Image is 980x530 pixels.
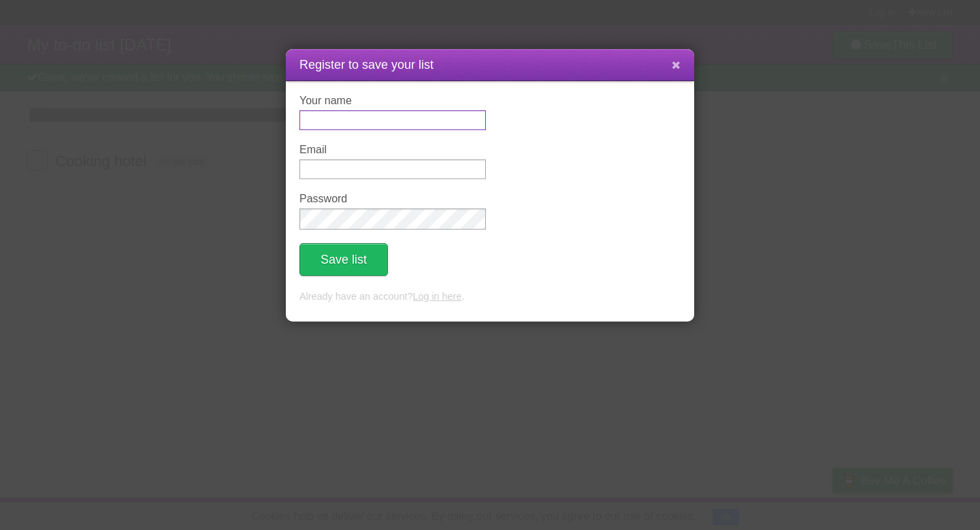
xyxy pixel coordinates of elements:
label: Email [299,144,486,156]
p: Already have an account? . [299,290,681,305]
button: Save list [299,243,388,276]
label: Your name [299,95,486,107]
a: Log in here [412,291,461,302]
h1: Register to save your list [299,56,681,74]
label: Password [299,193,486,205]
